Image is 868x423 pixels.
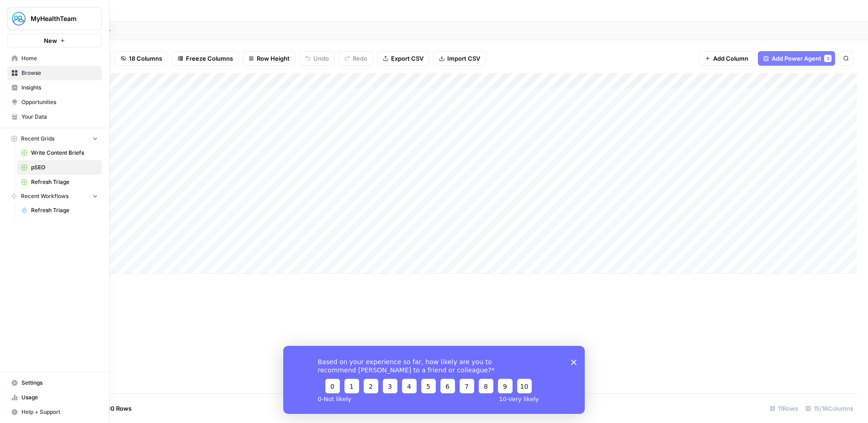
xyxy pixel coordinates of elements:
span: Settings [21,379,98,387]
span: pSEO [31,163,98,172]
button: Export CSV [377,51,429,66]
a: Settings [7,376,102,390]
span: Export CSV [391,54,423,63]
span: Your Data [21,113,98,121]
button: 18 Columns [115,51,168,66]
span: Add Column [713,54,748,63]
button: Import CSV [433,51,486,66]
div: 15/18 Columns [802,401,857,416]
span: Undo [313,54,329,63]
span: Opportunities [21,98,98,106]
span: MyHealthTeam [31,14,86,23]
span: Row Height [257,54,290,63]
span: Freeze Columns [186,54,233,63]
button: Row Height [243,51,296,66]
a: Write Content Briefs [17,146,102,160]
span: Insights [21,84,98,92]
button: Help + Support [7,405,102,419]
a: Your Data [7,110,102,124]
button: New [7,34,102,47]
span: Import CSV [447,54,480,63]
span: Add Power Agent [772,54,821,63]
span: Browse [21,69,98,77]
span: Redo [353,54,367,63]
a: Insights [7,80,102,95]
span: New [44,36,57,45]
button: Add Column [699,51,754,66]
button: Freeze Columns [172,51,239,66]
span: Refresh Triage [31,178,98,186]
a: Browse [7,66,102,80]
button: Recent Grids [7,132,102,146]
img: MyHealthTeam Logo [11,10,27,27]
span: 18 Columns [129,54,162,63]
div: 11 Rows [766,401,802,416]
button: Recent Workflows [7,189,102,203]
span: Refresh Triage [31,206,98,214]
a: Refresh Triage [17,203,102,218]
a: Opportunities [7,95,102,110]
a: Home [7,51,102,66]
a: Refresh Triage [17,175,102,189]
span: Write Content Briefs [31,149,98,157]
span: Add 10 Rows [95,404,132,413]
button: Undo [299,51,335,66]
button: Add Power Agent3 [758,51,835,66]
button: Redo [339,51,373,66]
a: pSEO [17,160,102,175]
span: Recent Workflows [21,192,69,200]
iframe: Survey from AirOps [283,346,585,414]
a: Usage [7,390,102,405]
span: Recent Grids [21,135,54,143]
div: 3 [824,55,831,62]
button: Workspace: MyHealthTeam [7,7,102,30]
span: 3 [826,55,829,62]
span: Usage [21,393,98,402]
span: Help + Support [21,408,98,416]
span: Home [21,54,98,63]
